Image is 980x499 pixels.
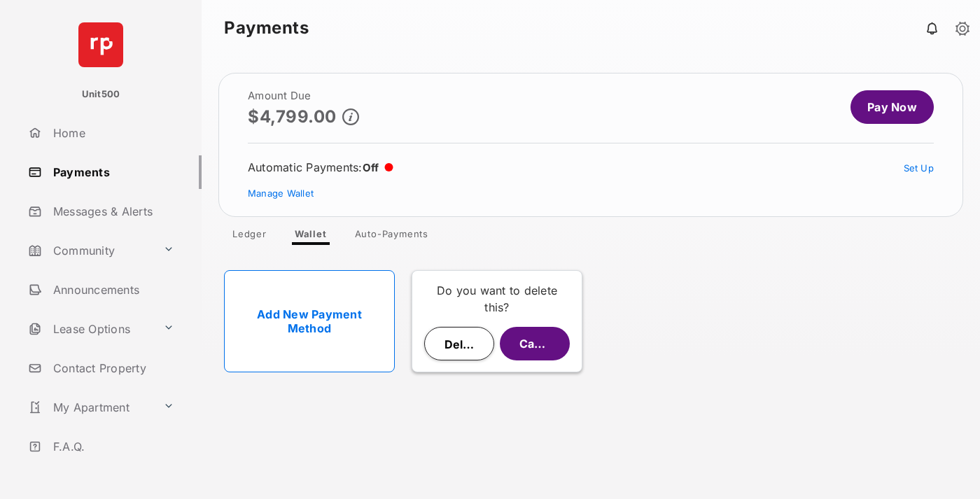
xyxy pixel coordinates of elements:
[904,162,934,174] a: Set Up
[82,87,120,101] p: Unit500
[500,327,570,360] button: Cancel
[22,116,202,150] a: Home
[78,22,123,67] img: svg+xml;base64,PHN2ZyB4bWxucz0iaHR0cDovL3d3dy53My5vcmcvMjAwMC9zdmciIHdpZHRoPSI2NCIgaGVpZ2h0PSI2NC...
[224,270,395,372] a: Add New Payment Method
[444,337,481,351] span: Delete
[22,430,202,463] a: F.A.Q.
[519,337,557,351] span: Cancel
[248,90,359,101] h2: Amount Due
[363,161,379,174] span: Off
[424,327,494,360] button: Delete
[22,351,202,385] a: Contact Property
[22,234,157,267] a: Community
[22,195,202,228] a: Messages & Alerts
[22,312,157,346] a: Lease Options
[224,20,309,36] strong: Payments
[344,228,440,245] a: Auto-Payments
[22,273,202,307] a: Announcements
[423,282,570,316] p: Do you want to delete this?
[22,155,202,189] a: Payments
[283,228,338,245] a: Wallet
[248,188,314,199] a: Manage Wallet
[248,107,337,126] p: $4,799.00
[22,391,157,424] a: My Apartment
[221,228,278,245] a: Ledger
[248,160,393,174] div: Automatic Payments :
